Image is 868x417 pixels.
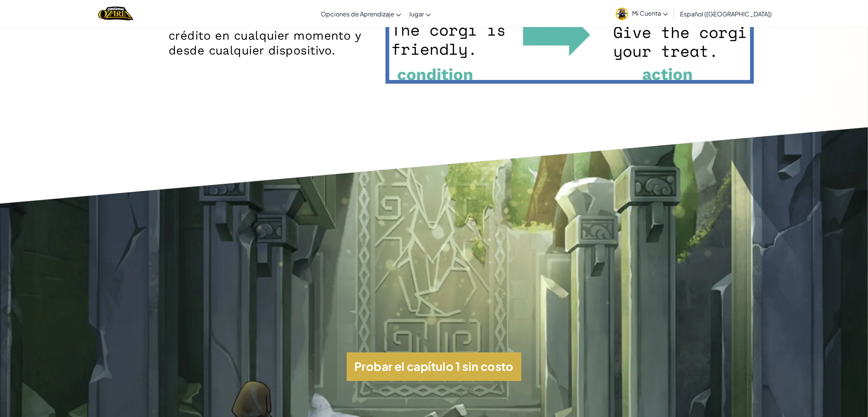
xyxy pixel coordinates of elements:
[616,8,628,20] img: avatar
[409,10,424,18] span: Jugar
[317,3,405,24] a: Opciones de Aprendizaje
[680,10,772,18] span: Español ([GEOGRAPHIC_DATA])
[676,3,776,24] a: Español ([GEOGRAPHIC_DATA])
[347,353,521,381] button: Probar el capítulo 1 sin costo
[98,6,134,21] img: Home
[98,6,134,21] a: Ozaria by CodeCombat logo
[612,2,672,26] a: Mi Cuenta
[405,3,435,24] a: Jugar
[632,9,668,17] span: Mi Cuenta
[321,10,394,18] span: Opciones de Aprendizaje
